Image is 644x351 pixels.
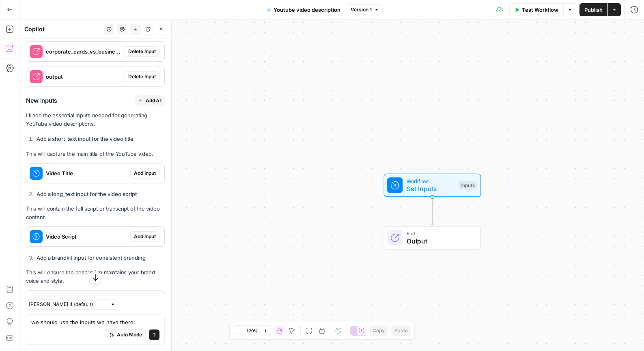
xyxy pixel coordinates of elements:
[46,73,121,81] span: output
[407,236,473,246] span: Output
[459,181,476,190] div: Inputs
[357,174,508,197] div: WorkflowSet InputsInputs
[134,170,156,177] span: Add Input
[373,327,385,334] span: Copy
[407,184,455,194] span: Set Inputs
[26,95,165,106] h3: New Inputs
[26,268,165,285] p: This will ensure the description maintains your brand voice and style.
[26,111,165,128] p: I'll add the essential inputs needed for generating YouTube video descriptions.
[31,318,159,326] textarea: we should use the inputs we have there:
[579,3,607,16] button: Publish
[431,197,434,225] g: Edge from start to end
[584,6,603,14] span: Publish
[407,177,455,185] span: Workflow
[351,6,372,13] span: Version 1
[394,327,408,334] span: Paste
[46,169,127,177] span: Video Title
[357,226,508,250] div: EndOutput
[261,3,345,16] button: Youtube video description
[24,25,101,33] div: Copilot
[26,150,165,158] p: This will capture the main title of the YouTube video.
[117,331,142,338] span: Auto Mode
[509,3,563,16] button: Test Workflow
[391,325,411,336] button: Paste
[37,191,137,197] strong: Add a long_text input for the video script
[134,233,156,240] span: Add Input
[369,325,388,336] button: Copy
[37,136,134,142] strong: Add a short_text input for the video title
[29,300,107,308] input: Claude Sonnet 4 (default)
[246,327,258,334] span: 120%
[106,329,146,340] button: Auto Mode
[125,71,159,82] button: Delete Input
[46,47,121,56] span: corporate_cards_vs_business_credit_cards
[522,6,558,14] span: Test Workflow
[128,48,156,55] span: Delete Input
[128,73,156,80] span: Delete Input
[135,95,165,106] button: Add All
[274,6,340,14] span: Youtube video description
[407,230,473,237] span: End
[347,4,383,15] button: Version 1
[130,168,159,179] button: Add Input
[46,233,127,241] span: Video Script
[125,46,159,57] button: Delete Input
[146,97,162,104] span: Add All
[37,254,146,261] strong: Add a brandkit input for consistent branding
[130,231,159,242] button: Add Input
[26,205,165,222] p: This will contain the full script or transcript of the video content.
